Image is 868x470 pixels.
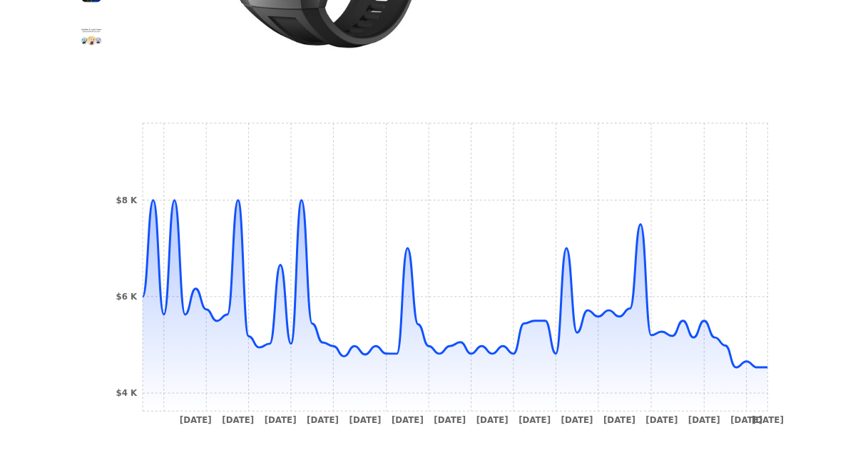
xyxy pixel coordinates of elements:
[730,414,762,424] tspan: [DATE]
[519,414,551,424] tspan: [DATE]
[645,414,678,424] tspan: [DATE]
[752,414,784,424] tspan: [DATE]
[116,292,138,302] tspan: $6 K
[392,414,424,424] tspan: [DATE]
[116,388,138,398] tspan: $4 K
[80,26,103,48] img: Smartwatch Huawei Watch Gt 5 Pro 46mm Negro
[180,414,212,424] tspan: [DATE]
[116,195,138,205] tspan: $8 K
[222,414,254,424] tspan: [DATE]
[561,414,593,424] tspan: [DATE]
[434,414,466,424] tspan: [DATE]
[265,414,297,424] tspan: [DATE]
[349,414,381,424] tspan: [DATE]
[476,414,509,424] tspan: [DATE]
[307,414,339,424] tspan: [DATE]
[603,414,635,424] tspan: [DATE]
[688,414,720,424] tspan: [DATE]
